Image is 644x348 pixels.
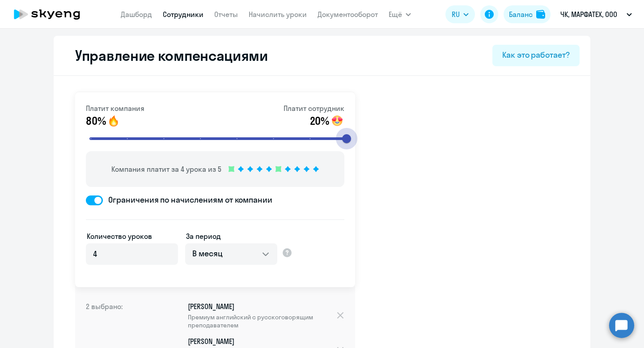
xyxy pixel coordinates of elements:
img: smile [330,114,344,128]
button: RU [445,5,475,23]
a: Отчеты [214,10,238,19]
a: Начислить уроки [249,10,307,19]
button: Как это работает? [492,45,580,66]
img: smile [106,114,121,128]
span: 20% [310,114,329,128]
button: Ещё [389,5,411,23]
p: Платит компания [86,103,144,114]
div: Как это работает? [502,49,570,61]
span: Ограничения по начислениям от компании [103,194,272,206]
p: Компания платит за 4 урока из 5 [111,164,221,174]
a: Дашборд [121,10,152,19]
span: RU [452,9,460,20]
span: Премиум английский с русскоговорящим преподавателем [188,313,336,329]
a: Документооборот [318,10,378,19]
img: balance [536,10,545,19]
p: Платит сотрудник [284,103,344,114]
div: Баланс [509,9,533,20]
label: За период [186,231,221,242]
label: Количество уроков [87,231,152,242]
h2: Управление компенсациями [64,47,268,64]
span: 80% [86,114,106,128]
p: ЧК, МАРФАТЕХ, ООО [560,9,617,20]
p: [PERSON_NAME] [188,301,336,329]
a: Сотрудники [163,10,203,19]
button: ЧК, МАРФАТЕХ, ООО [556,4,636,25]
button: Балансbalance [504,5,551,23]
span: Ещё [389,9,402,20]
